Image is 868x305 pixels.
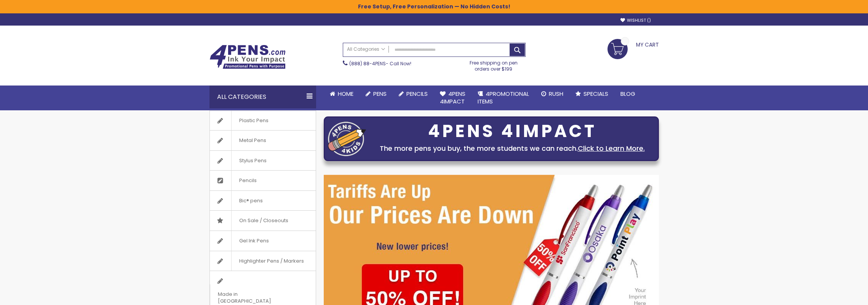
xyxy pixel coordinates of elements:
[210,211,316,231] a: On Sale / Closeouts
[370,123,655,139] div: 4PENS 4IMPACT
[210,111,316,131] a: Plastic Pens
[620,18,651,23] a: Wishlist
[406,90,428,98] span: Pencils
[478,90,529,105] span: 4PROMOTIONAL ITEMS
[324,86,360,102] a: Home
[549,90,563,98] span: Rush
[209,45,286,69] img: 4Pens Custom Pens and Promotional Products
[231,151,274,171] span: Stylus Pens
[210,151,316,171] a: Stylus Pens
[338,90,353,98] span: Home
[210,191,316,211] a: Bic® pens
[373,90,387,98] span: Pens
[349,60,386,67] a: (888) 88-4PENS
[535,86,569,102] a: Rush
[578,144,645,153] a: Click to Learn More.
[370,143,655,154] div: The more pens you buy, the more students we can reach.
[210,171,316,190] a: Pencils
[231,171,264,190] span: Pencils
[210,231,316,251] a: Gel Ink Pens
[440,90,465,105] span: 4Pens 4impact
[569,86,614,102] a: Specials
[328,121,366,156] img: four_pen_logo.png
[210,131,316,150] a: Metal Pens
[393,86,434,102] a: Pencils
[347,46,385,52] span: All Categories
[231,131,274,150] span: Metal Pens
[614,86,641,102] a: Blog
[620,90,635,98] span: Blog
[343,43,389,56] a: All Categories
[231,231,277,251] span: Gel Ink Pens
[231,211,296,231] span: On Sale / Closeouts
[462,57,526,72] div: Free shipping on pen orders over $199
[231,251,312,271] span: Highlighter Pens / Markers
[231,191,270,211] span: Bic® pens
[209,86,316,108] div: All Categories
[434,86,472,110] a: 4Pens4impact
[360,86,393,102] a: Pens
[231,111,276,131] span: Plastic Pens
[472,86,535,110] a: 4PROMOTIONALITEMS
[349,60,411,67] span: - Call Now!
[583,90,608,98] span: Specials
[210,251,316,271] a: Highlighter Pens / Markers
